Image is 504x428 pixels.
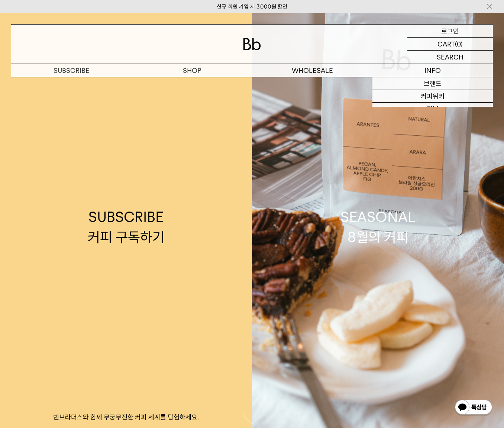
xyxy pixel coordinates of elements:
[217,3,287,10] a: 신규 회원 가입 시 3,000원 할인
[372,90,493,103] a: 커피위키
[454,399,493,417] img: 카카오톡 채널 1:1 채팅 버튼
[407,38,493,51] a: CART (0)
[243,38,261,50] img: 로고
[372,64,493,77] p: INFO
[437,38,455,50] p: CART
[441,25,459,37] p: 로그인
[340,207,416,247] div: SEASONAL 8월의 커피
[407,25,493,38] a: 로그인
[437,51,463,64] p: SEARCH
[11,64,132,77] a: SUBSCRIBE
[372,103,493,115] a: 저널
[88,207,165,247] div: SUBSCRIBE 커피 구독하기
[132,64,252,77] a: SHOP
[372,77,493,90] a: 브랜드
[252,64,372,77] p: WHOLESALE
[455,38,463,50] p: (0)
